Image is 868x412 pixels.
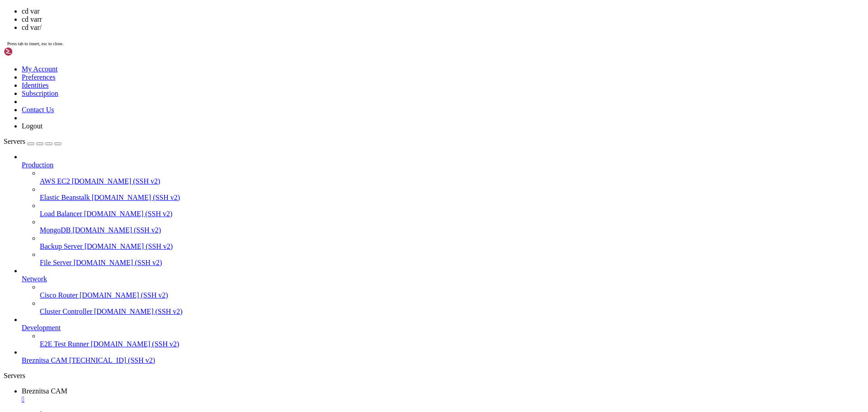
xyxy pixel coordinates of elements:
a: Identities [22,81,49,89]
span: MongoDB [40,226,71,234]
img: Shellngn [4,47,56,56]
span: Press tab to insert, esc to close. [7,41,63,46]
span: Network [22,275,47,283]
x-row: Linux vps-debian-11-basic-c1-r1-d25-eu-sof-1 5.10.0-14-amd64 #1 SMP Debian 5.10.113-1 ([DATE]) x8... [4,4,750,11]
li: Elastic Beanstalk [DOMAIN_NAME] (SSH v2) [40,185,864,202]
span: Servers [4,137,25,145]
span: [DOMAIN_NAME] (SSH v2) [94,308,183,315]
span: AWS EC2 [40,177,70,185]
span: [DOMAIN_NAME] (SSH v2) [72,177,160,185]
a: File Server [DOMAIN_NAME] (SSH v2) [40,259,864,267]
a: Network [22,275,864,283]
div: Servers [4,372,864,380]
li: AWS EC2 [DOMAIN_NAME] (SSH v2) [40,169,864,185]
span: /var/www/[DOMAIN_NAME] [170,173,250,180]
a: Elastic Beanstalk [DOMAIN_NAME] (SSH v2) [40,194,864,202]
a: Breznitsa CAM [22,387,864,403]
li: Breznitsa CAM [TECHNICAL_ID] (SSH v2) [22,348,864,365]
span: debian@vps-debian-11-basic-c1-r1-d25-eu-sof-1 [4,204,166,211]
x-row: Debian GNU/Linux comes with ABSOLUTELY NO WARRANTY, to the extent [4,50,750,57]
a: My Account [22,65,58,73]
x-row: permitted by applicable law. [4,57,750,65]
span: Breznitsa CAM [22,387,67,395]
span: [DOMAIN_NAME] (SSH v2) [85,242,173,250]
span: File Server [40,259,72,266]
li: Cluster Controller [DOMAIN_NAME] (SSH v2) [40,299,864,316]
li: Production [22,153,864,267]
a: AWS EC2 [DOMAIN_NAME] (SSH v2) [40,177,864,185]
li: cd var/ [22,24,864,32]
x-row: Last login: [DATE] from [TECHNICAL_ID] [4,65,750,73]
li: File Server [DOMAIN_NAME] (SSH v2) [40,251,864,267]
span: debian@vps-debian-11-basic-c1-r1-d25-eu-sof-1 [4,157,166,165]
a: Production [22,161,864,169]
span: [DOMAIN_NAME] (SSH v2) [74,259,162,266]
span: [DOMAIN_NAME] (SSH v2) [91,340,179,348]
li: E2E Test Runner [DOMAIN_NAME] (SSH v2) [40,332,864,348]
span: debian@vps-debian-11-basic-c1-r1-d25-eu-sof-1 [4,73,166,80]
span: import_tripe_[DOMAIN_NAME] [18,96,112,103]
span: E2E Test Runner [40,340,89,348]
span: debian@vps-debian-11-basic-c1-r1-d25-eu-sof-1 [4,173,166,180]
span: / [170,119,174,126]
x-row: -bash: cd: var: No such file or directory [4,81,750,88]
div: (75, 26) [289,204,293,211]
span: debian@vps-debian-11-basic-c1-r1-d25-eu-sof-1 [4,150,166,157]
span: [DOMAIN_NAME] [119,96,166,103]
span: Cluster Controller [40,308,92,315]
x-row: index.html [4,165,750,173]
span: [DOMAIN_NAME] (SSH v2) [72,226,161,234]
x-row: : $ ls [4,88,750,96]
a: E2E Test Runner [DOMAIN_NAME] (SSH v2) [40,340,864,348]
x-row: : $ cd [DOMAIN_NAME]/ [4,150,750,157]
span: debian@vps-debian-11-basic-c1-r1-d25-eu-sof-1 [4,142,166,149]
x-row: : $ ls [4,157,750,165]
a: MongoDB [DOMAIN_NAME] (SSH v2) [40,226,864,234]
span: debian@vps-debian-11-basic-c1-r1-d25-eu-sof-1 [4,104,166,111]
li: Load Balancer [DOMAIN_NAME] (SSH v2) [40,202,864,218]
span: /var/www/[DOMAIN_NAME] [170,204,250,211]
a: Contact Us [22,106,54,114]
a: Servers [4,137,61,145]
span: debian@vps-debian-11-basic-c1-r1-d25-eu-sof-1 [4,119,166,126]
li: cd var [22,7,864,15]
span: debian@vps-debian-11-basic-c1-r1-d25-eu-sof-1 [4,111,166,118]
li: Development [22,316,864,348]
span: /home [170,111,188,118]
x-row: % Total % Received % Xferd Average Speed Time Time Time Current [4,180,750,188]
span: ~ [170,104,174,111]
span: /var/www/[DOMAIN_NAME] [170,157,250,165]
span: Development [22,324,61,331]
x-row: : $ cd vaar [4,119,750,127]
x-row: : $ cd www [4,142,750,150]
a: Subscription [22,90,58,97]
a: Development [22,324,864,332]
li: MongoDB [DOMAIN_NAME] (SSH v2) [40,218,864,234]
a: Backup Server [DOMAIN_NAME] (SSH v2) [40,242,864,251]
a:  [22,395,864,403]
x-row: 100 12.2M 100 12.2M 0 0 14.7M 0 --:--:-- --:--:-- --:--:-- 14.7M [4,196,750,204]
x-row: -bash: cd: vaar: No such file or directory [4,127,750,134]
span: ~ [170,88,174,95]
span: debian@vps-debian-11-basic-c1-r1-d25-eu-sof-1 [4,134,166,142]
a: Preferences [22,73,56,81]
li: Cisco Router [DOMAIN_NAME] (SSH v2) [40,283,864,299]
span: [TECHNICAL_ID] (SSH v2) [69,356,155,364]
span: Cisco Router [40,291,78,299]
span: Backup Server [40,242,83,250]
span: /var/www [170,150,199,157]
span: ~ [170,73,174,80]
a: Cluster Controller [DOMAIN_NAME] (SSH v2) [40,308,864,316]
span: [DOMAIN_NAME] (SSH v2) [92,194,180,201]
x-row: the exact distribution terms for each program are described in the [4,27,750,34]
a: Breznitsa CAM [TECHNICAL_ID] (SSH v2) [22,356,864,365]
x-row: : $ curl -O [URL][DOMAIN_NAME] [4,173,750,180]
x-row: : $ cd .. [4,111,750,119]
li: Network [22,267,864,316]
span: [DOMAIN_NAME] (SSH v2) [84,210,173,218]
x-row: The programs included with the Debian GNU/Linux system are free software; [4,19,750,27]
a: Logout [22,122,42,130]
span: Load Balancer [40,210,82,218]
x-row: : $ cd var [4,204,750,211]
